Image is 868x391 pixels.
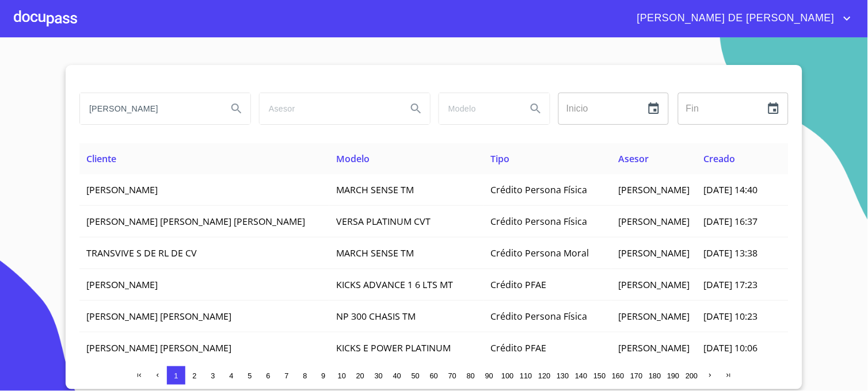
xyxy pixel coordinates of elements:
button: 80 [462,366,480,385]
span: Crédito Persona Moral [491,247,589,259]
span: Cliente [86,152,116,165]
button: account of current user [629,9,854,28]
span: 40 [393,371,401,380]
span: 7 [284,371,288,380]
button: 40 [388,366,406,385]
button: Search [223,95,250,122]
span: 70 [448,371,456,380]
span: [PERSON_NAME] [PERSON_NAME] [86,342,231,354]
button: 2 [185,366,204,385]
button: 160 [609,366,627,385]
button: Search [402,95,430,122]
span: 60 [430,371,438,380]
span: Crédito Persona Física [491,215,588,228]
span: [PERSON_NAME] [618,183,690,196]
button: 7 [277,366,296,385]
button: 5 [241,366,259,385]
span: 1 [174,371,178,380]
span: Tipo [491,152,510,165]
span: 20 [356,371,364,380]
span: [PERSON_NAME] [618,247,690,259]
button: 50 [406,366,425,385]
span: 4 [229,371,233,380]
span: 8 [303,371,307,380]
span: 160 [612,371,624,380]
span: [PERSON_NAME] [618,278,690,291]
span: [DATE] 16:37 [703,215,757,228]
button: 140 [572,366,591,385]
span: 190 [667,371,679,380]
button: 70 [443,366,462,385]
span: Crédito PFAE [491,278,547,291]
span: 100 [501,371,513,380]
span: KICKS E POWER PLATINUM [336,342,451,354]
span: Crédito PFAE [491,342,547,354]
span: NP 300 CHASIS TM [336,310,416,323]
button: Search [522,95,550,122]
span: [PERSON_NAME] [618,342,690,354]
span: 3 [211,371,215,380]
span: [PERSON_NAME] DE [PERSON_NAME] [629,9,840,28]
button: 4 [222,366,241,385]
button: 1 [167,366,185,385]
span: [DATE] 10:06 [703,342,757,354]
button: 60 [425,366,443,385]
span: Asesor [618,152,649,165]
span: 90 [485,371,493,380]
input: search [80,93,218,124]
span: 110 [520,371,532,380]
span: [DATE] 13:38 [703,247,757,259]
button: 130 [554,366,572,385]
span: 5 [248,371,252,380]
span: Creado [703,152,735,165]
button: 9 [314,366,333,385]
span: 200 [686,371,698,380]
span: TRANSVIVE S DE RL DE CV [86,247,197,259]
span: 80 [467,371,475,380]
span: KICKS ADVANCE 1 6 LTS MT [336,278,453,291]
button: 30 [370,366,388,385]
button: 3 [204,366,222,385]
span: 30 [375,371,383,380]
span: 180 [649,371,661,380]
span: 10 [338,371,346,380]
span: [PERSON_NAME] [618,310,690,323]
span: VERSA PLATINUM CVT [336,215,431,228]
span: 9 [321,371,325,380]
span: Crédito Persona Física [491,183,588,196]
button: 90 [480,366,498,385]
span: [DATE] 10:23 [703,310,757,323]
span: [PERSON_NAME] [86,278,158,291]
button: 180 [646,366,664,385]
button: 170 [627,366,646,385]
span: [DATE] 14:40 [703,183,757,196]
span: [PERSON_NAME] [PERSON_NAME] [86,310,231,323]
span: MARCH SENSE TM [336,247,414,259]
button: 120 [535,366,554,385]
span: 150 [593,371,606,380]
span: [PERSON_NAME] [618,215,690,228]
span: 130 [557,371,569,380]
button: 10 [333,366,351,385]
button: 200 [683,366,701,385]
button: 110 [517,366,535,385]
span: 120 [538,371,550,380]
button: 150 [591,366,609,385]
span: MARCH SENSE TM [336,183,414,196]
span: Modelo [336,152,370,165]
input: search [260,93,398,124]
button: 100 [498,366,517,385]
span: 6 [266,371,270,380]
button: 6 [259,366,277,385]
span: 2 [192,371,196,380]
button: 20 [351,366,370,385]
span: 170 [630,371,642,380]
input: search [439,93,517,124]
button: 8 [296,366,314,385]
button: 190 [664,366,683,385]
span: [PERSON_NAME] [86,183,158,196]
span: [DATE] 17:23 [703,278,757,291]
span: 140 [575,371,587,380]
span: 50 [412,371,420,380]
span: Crédito Persona Física [491,310,588,323]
